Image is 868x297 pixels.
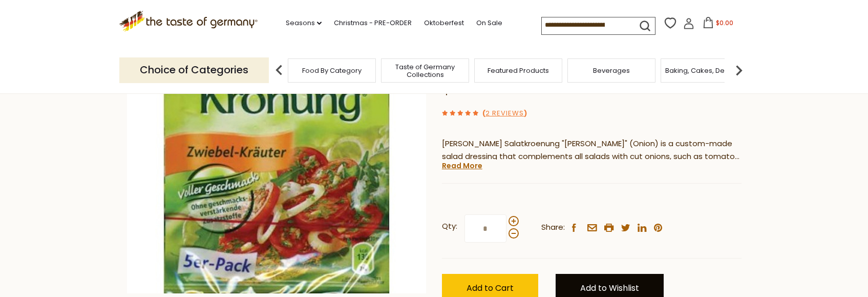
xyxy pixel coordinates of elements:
button: $0.00 [696,17,740,32]
span: Add to Cart [467,282,514,294]
a: Christmas - PRE-ORDER [334,17,412,29]
a: On Sale [476,17,502,29]
a: 2 Reviews [485,108,524,119]
span: Share: [541,221,565,234]
span: ( ) [482,108,527,118]
a: Baking, Cakes, Desserts [665,67,745,74]
a: Oktoberfest [424,17,464,29]
strong: Qty: [442,220,457,233]
a: Read More [442,161,482,171]
a: Taste of Germany Collections [384,63,466,78]
a: Beverages [593,67,630,74]
a: Seasons [286,17,322,29]
span: $0.00 [716,18,733,27]
img: previous arrow [269,60,289,81]
img: next arrow [729,60,749,81]
a: Featured Products [488,67,549,74]
input: Qty: [464,214,506,243]
a: Food By Category [302,67,362,74]
p: Choice of Categories [119,57,269,83]
p: [PERSON_NAME] Salatkroenung "[PERSON_NAME]" (Onion) is a custom-made salad dressing that compleme... [442,137,742,163]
